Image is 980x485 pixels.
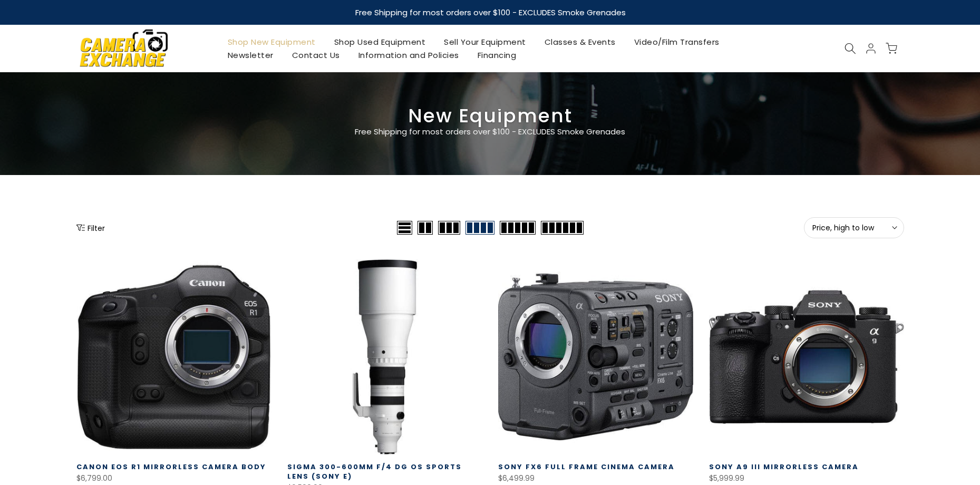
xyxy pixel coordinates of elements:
[76,472,271,485] div: $6,799.00
[287,462,462,481] a: Sigma 300-600mm f/4 DG OS Sports Lens (Sony E)
[535,35,625,48] a: Classes & Events
[283,48,349,62] a: Contact Us
[804,217,904,238] button: Price, high to low
[325,35,435,48] a: Shop Used Equipment
[76,462,266,472] a: Canon EOS R1 Mirrorless Camera Body
[498,472,693,485] div: $6,499.99
[349,48,468,62] a: Information and Policies
[812,223,896,232] span: Price, high to low
[709,472,904,485] div: $5,999.99
[76,222,105,233] button: Show filters
[218,35,325,48] a: Shop New Equipment
[709,462,859,472] a: Sony a9 III Mirrorless Camera
[355,7,625,18] strong: Free Shipping for most orders over $100 - EXCLUDES Smoke Grenades
[76,109,904,123] h3: New Equipment
[293,125,688,138] p: Free Shipping for most orders over $100 - EXCLUDES Smoke Grenades
[498,462,675,472] a: Sony FX6 Full Frame Cinema Camera
[468,48,526,62] a: Financing
[435,35,536,48] a: Sell Your Equipment
[218,48,283,62] a: Newsletter
[625,35,729,48] a: Video/Film Transfers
